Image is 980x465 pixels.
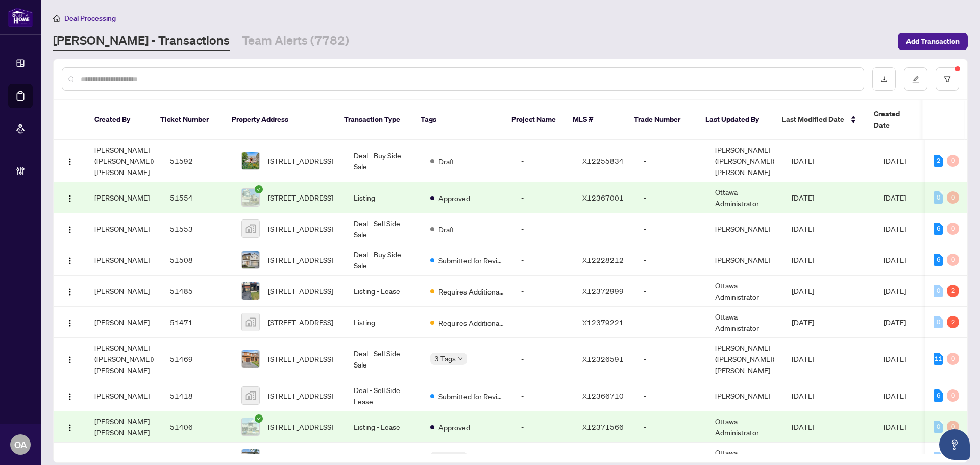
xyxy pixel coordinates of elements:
[513,338,574,380] td: -
[939,429,970,460] button: Open asap
[66,226,74,234] img: Logo
[513,213,574,244] td: -
[62,153,78,169] button: Logo
[792,422,814,431] span: [DATE]
[66,424,74,432] img: Logo
[635,380,707,411] td: -
[224,100,336,140] th: Property Address
[66,257,74,265] img: Logo
[94,343,154,375] span: [PERSON_NAME] ([PERSON_NAME]) [PERSON_NAME]
[947,316,959,328] div: 2
[346,338,422,380] td: Deal - Sell Side Sale
[94,417,150,437] span: [PERSON_NAME] [PERSON_NAME]
[438,317,505,328] span: Requires Additional Docs
[872,67,896,91] button: download
[635,411,707,443] td: -
[792,317,814,327] span: [DATE]
[904,67,927,91] button: edit
[268,390,333,401] span: [STREET_ADDRESS]
[884,286,906,296] span: [DATE]
[880,76,888,83] span: download
[934,155,943,167] div: 2
[503,100,565,140] th: Project Name
[792,354,814,363] span: [DATE]
[792,391,814,400] span: [DATE]
[242,189,259,206] img: thumbnail-img
[162,213,233,244] td: 51553
[792,286,814,296] span: [DATE]
[242,32,349,51] a: Team Alerts (7782)
[884,354,906,363] span: [DATE]
[268,452,333,463] span: [STREET_ADDRESS]
[697,100,774,140] th: Last Updated By
[346,182,422,213] td: Listing
[944,76,951,83] span: filter
[438,390,505,402] span: Submitted for Review
[707,276,783,307] td: Ottawa Administrator
[635,213,707,244] td: -
[513,411,574,443] td: -
[62,221,78,237] button: Logo
[66,158,74,166] img: Logo
[458,356,463,361] span: down
[152,100,224,140] th: Ticket Number
[947,191,959,204] div: 0
[792,453,814,462] span: [DATE]
[62,283,78,299] button: Logo
[412,100,503,140] th: Tags
[438,192,470,204] span: Approved
[582,317,624,327] span: X12379221
[884,422,906,431] span: [DATE]
[774,100,866,140] th: Last Modified Date
[268,353,333,364] span: [STREET_ADDRESS]
[162,411,233,443] td: 51406
[66,319,74,327] img: Logo
[934,353,943,365] div: 11
[906,33,960,50] span: Add Transaction
[268,155,333,166] span: [STREET_ADDRESS]
[64,14,116,23] span: Deal Processing
[884,193,906,202] span: [DATE]
[242,418,259,435] img: thumbnail-img
[242,313,259,331] img: thumbnail-img
[635,338,707,380] td: -
[242,220,259,237] img: thumbnail-img
[707,213,783,244] td: [PERSON_NAME]
[792,193,814,202] span: [DATE]
[62,314,78,330] button: Logo
[707,380,783,411] td: [PERSON_NAME]
[874,108,917,131] span: Created Date
[66,194,74,203] img: Logo
[635,307,707,338] td: -
[62,387,78,404] button: Logo
[947,254,959,266] div: 0
[346,213,422,244] td: Deal - Sell Side Sale
[884,156,906,165] span: [DATE]
[934,285,943,297] div: 0
[782,114,844,125] span: Last Modified Date
[268,285,333,297] span: [STREET_ADDRESS]
[438,156,454,167] span: Draft
[934,223,943,235] div: 6
[162,244,233,276] td: 51508
[268,316,333,328] span: [STREET_ADDRESS]
[565,100,626,140] th: MLS #
[707,307,783,338] td: Ottawa Administrator
[434,353,456,364] span: 3 Tags
[438,422,470,433] span: Approved
[62,351,78,367] button: Logo
[792,255,814,264] span: [DATE]
[884,317,906,327] span: [DATE]
[66,356,74,364] img: Logo
[513,380,574,411] td: -
[947,155,959,167] div: 0
[947,353,959,365] div: 0
[8,8,33,27] img: logo
[936,67,959,91] button: filter
[53,32,230,51] a: [PERSON_NAME] - Transactions
[707,411,783,443] td: Ottawa Administrator
[62,252,78,268] button: Logo
[898,33,968,50] button: Add Transaction
[162,380,233,411] td: 51418
[66,393,74,401] img: Logo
